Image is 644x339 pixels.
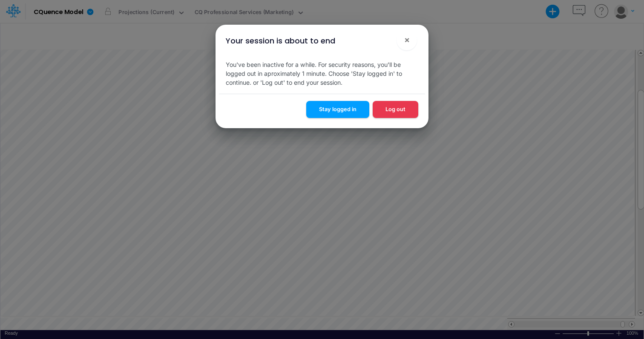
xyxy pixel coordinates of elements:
[397,30,417,50] button: Close
[219,53,425,94] div: You've been inactive for a while. For security reasons, you'll be logged out in aproximately 1 mi...
[226,35,335,46] div: Your session is about to end
[404,34,410,45] span: ×
[373,101,418,118] button: Log out
[306,101,369,118] button: Stay logged in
